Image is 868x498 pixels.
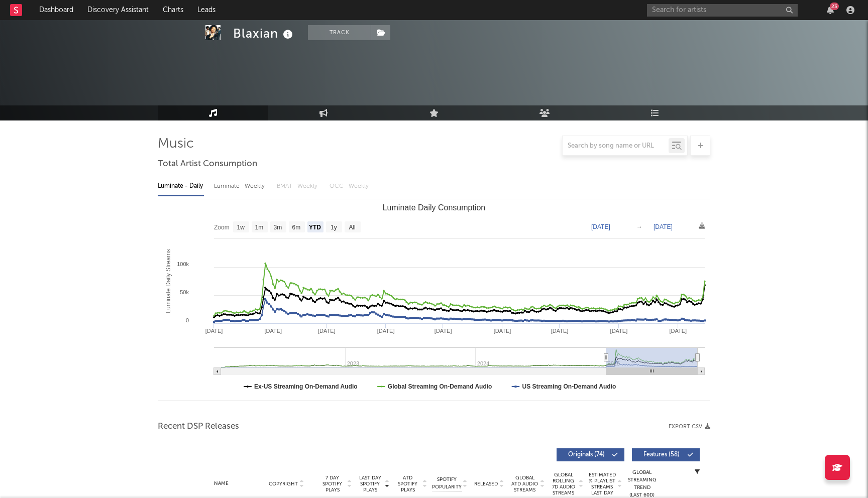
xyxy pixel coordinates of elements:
[388,383,492,390] text: Global Streaming On-Demand Audio
[636,223,642,230] text: →
[557,448,624,461] button: Originals(74)
[188,480,254,487] div: Name
[349,224,355,231] text: All
[233,25,295,42] div: Blaxian
[214,224,230,231] text: Zoom
[269,481,298,487] span: Copyright
[588,472,616,496] span: Estimated % Playlist Streams Last Day
[827,6,834,14] button: 23
[511,475,538,493] span: Global ATD Audio Streams
[177,261,189,267] text: 100k
[647,4,798,17] input: Search for artists
[158,421,239,433] span: Recent DSP Releases
[214,178,267,195] div: Luminate - Weekly
[563,142,669,150] input: Search by song name or URL
[550,472,577,496] span: Global Rolling 7D Audio Streams
[610,328,628,334] text: [DATE]
[394,475,421,493] span: ATD Spotify Plays
[591,223,610,230] text: [DATE]
[158,158,257,170] span: Total Artist Consumption
[180,289,189,295] text: 50k
[331,224,337,231] text: 1y
[292,224,301,231] text: 6m
[432,476,462,491] span: Spotify Popularity
[158,178,204,195] div: Luminate - Daily
[830,3,839,10] div: 23
[563,452,609,458] span: Originals ( 74 )
[377,328,395,334] text: [DATE]
[165,249,172,313] text: Luminate Daily Streams
[319,475,346,493] span: 7 Day Spotify Plays
[158,199,710,400] svg: Luminate Daily Consumption
[383,203,486,212] text: Luminate Daily Consumption
[632,448,700,461] button: Features(58)
[309,224,321,231] text: YTD
[435,328,452,334] text: [DATE]
[669,328,687,334] text: [DATE]
[205,328,223,334] text: [DATE]
[494,328,511,334] text: [DATE]
[237,224,245,231] text: 1w
[638,452,685,458] span: Features ( 58 )
[474,481,498,487] span: Released
[186,317,189,323] text: 0
[522,383,616,390] text: US Streaming On-Demand Audio
[308,25,371,40] button: Track
[654,223,673,230] text: [DATE]
[318,328,336,334] text: [DATE]
[551,328,569,334] text: [DATE]
[274,224,282,231] text: 3m
[357,475,383,493] span: Last Day Spotify Plays
[255,224,264,231] text: 1m
[265,328,282,334] text: [DATE]
[254,383,358,390] text: Ex-US Streaming On-Demand Audio
[669,424,710,430] button: Export CSV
